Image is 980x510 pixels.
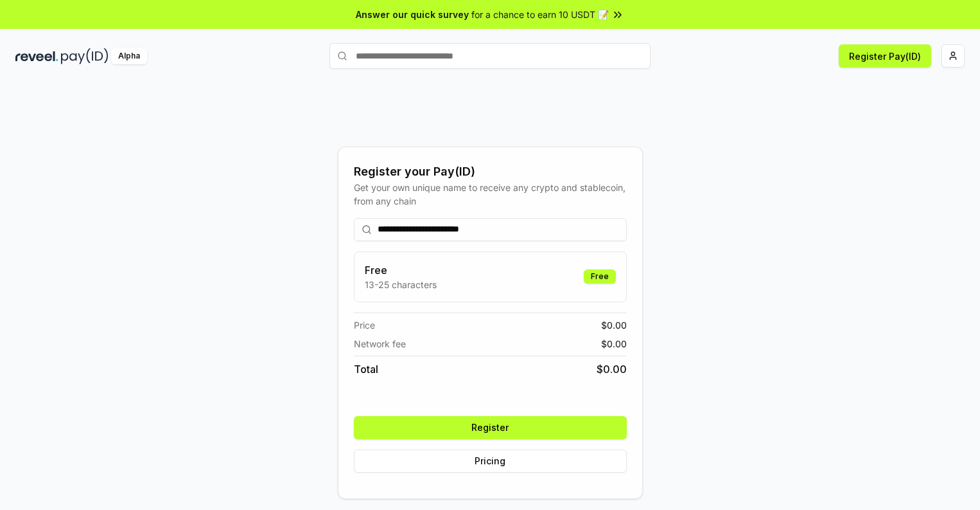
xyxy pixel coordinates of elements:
[354,337,406,351] span: Network fee
[584,269,616,284] div: Free
[354,181,627,208] div: Get your own unique name to receive any crypto and stablecoin, from any chain
[356,8,469,21] span: Answer our quick survey
[597,361,627,377] span: $ 0.00
[354,450,627,473] button: Pricing
[354,163,627,181] div: Register your Pay(ID)
[354,318,375,332] span: Price
[354,361,378,377] span: Total
[471,8,609,21] span: for a chance to earn 10 USDT 📝
[15,48,58,64] img: reveel_dark
[365,262,437,278] h3: Free
[111,48,147,64] div: Alpha
[601,318,627,332] span: $ 0.00
[601,337,627,351] span: $ 0.00
[839,44,931,68] button: Register Pay(ID)
[354,416,627,439] button: Register
[61,48,109,64] img: pay_id
[365,278,437,291] p: 13-25 characters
